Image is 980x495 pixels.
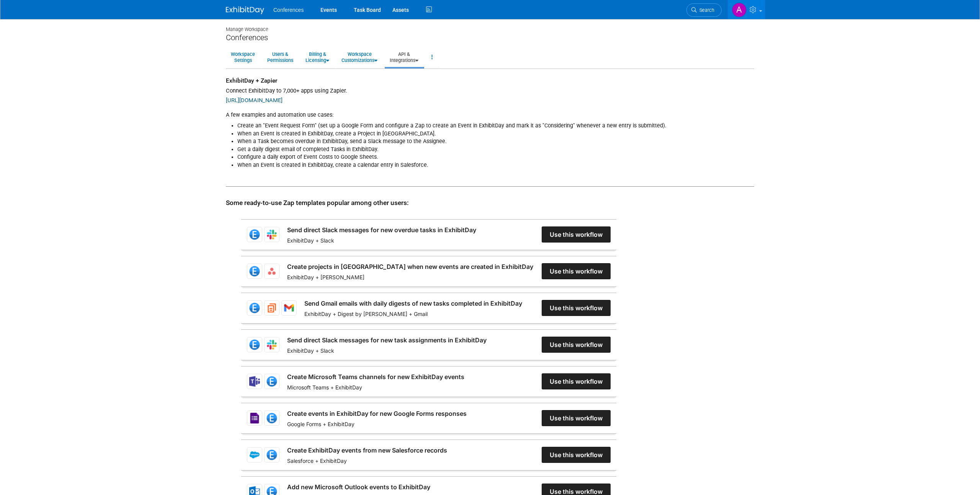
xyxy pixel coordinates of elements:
[237,153,754,161] li: Configure a daily export of Event Costs to Google Sheets.
[732,3,746,17] img: Alexa Wennerholm
[226,48,260,67] a: WorkspaceSettings
[226,77,754,85] div: ExhibitDay + Zapier
[336,48,382,67] a: WorkspaceCustomizations
[697,7,714,13] span: Search
[237,138,754,145] li: When a Task becomes overdue in ExhibitDay, send a Slack message to the Assignee.
[226,7,264,14] img: ExhibitDay
[226,186,754,208] div: Some ready-to-use Zap templates popular among other users:
[226,19,754,33] div: Manage Workspace
[301,48,334,67] a: Billing &Licensing
[226,97,283,104] a: [URL][DOMAIN_NAME]
[273,7,304,13] span: Conferences
[226,87,754,95] div: Connect ExhibitDay to 7,000+ apps using Zapier.
[237,122,754,130] li: Create an "Event Request Form" (set up a Google Form and configure a Zap to create an Event in Ex...
[237,146,754,153] li: Get a daily digest email of completed Tasks in ExhibitDay.
[237,161,754,169] li: When an Event is created in ExhibitDay, create a calendar entry in Salesforce.
[262,48,298,67] a: Users &Permissions
[237,130,754,138] li: When an Event is created in ExhibitDay, create a Project in [GEOGRAPHIC_DATA].
[226,33,754,42] div: Conferences
[385,48,423,67] a: API &Integrations
[686,3,722,17] a: Search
